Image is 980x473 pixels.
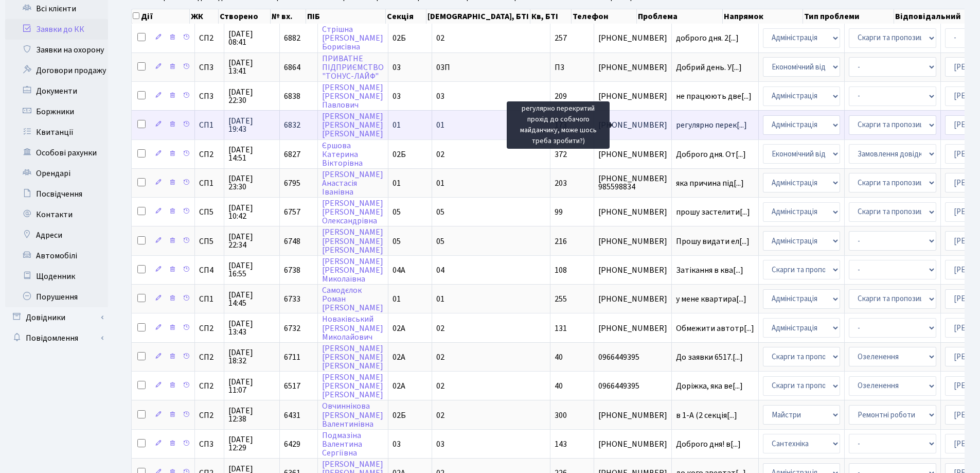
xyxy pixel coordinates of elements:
[228,291,275,307] span: [DATE] 14:45
[284,293,300,305] span: 6733
[555,149,567,160] span: 372
[284,62,300,73] span: 6864
[199,295,220,303] span: СП1
[284,178,300,189] span: 6795
[5,266,108,287] a: Щоденник
[676,149,746,160] span: Доброго дня. От[...]
[598,266,667,274] span: [PHONE_NUMBER]
[436,62,450,73] span: 03П
[322,111,383,139] a: [PERSON_NAME][PERSON_NAME][PERSON_NAME]
[199,92,220,100] span: СП3
[598,440,667,448] span: [PHONE_NUMBER]
[436,32,444,44] span: 02
[676,206,750,218] span: прошу застелити[...]
[322,227,383,256] a: [PERSON_NAME][PERSON_NAME][PERSON_NAME]
[436,236,444,247] span: 05
[5,122,108,143] a: Квитанції
[228,59,275,75] span: [DATE] 13:41
[386,9,426,24] th: Секція
[676,410,737,421] span: в 1-А (2 секція[...]
[572,9,637,24] th: Телефон
[322,372,383,400] a: [PERSON_NAME][PERSON_NAME][PERSON_NAME]
[436,206,444,218] span: 05
[284,119,300,131] span: 6832
[436,323,444,334] span: 02
[322,82,383,111] a: [PERSON_NAME][PERSON_NAME]Павлович
[322,343,383,372] a: [PERSON_NAME][PERSON_NAME][PERSON_NAME]
[598,208,667,216] span: [PHONE_NUMBER]
[507,101,610,149] div: регулярно перекритий прохід до собачого майданчику, може шось треба зробити?)
[598,295,667,303] span: [PHONE_NUMBER]
[219,9,271,24] th: Створено
[530,9,571,24] th: Кв, БТІ
[598,150,667,159] span: [PHONE_NUMBER]
[598,63,667,72] span: [PHONE_NUMBER]
[228,117,275,133] span: [DATE] 19:43
[803,9,895,24] th: Тип проблеми
[199,237,220,246] span: СП5
[555,178,567,189] span: 203
[228,378,275,394] span: [DATE] 11:07
[284,380,300,392] span: 6517
[284,410,300,421] span: 6431
[284,206,300,218] span: 6757
[199,382,220,390] span: СП2
[284,91,300,102] span: 6838
[322,53,384,82] a: ПРИВАТНЕПІДПРИЄМСТВО"ТОНУС-ЛАЙФ"
[306,9,386,24] th: ПІБ
[393,178,401,189] span: 01
[5,204,108,225] a: Контакти
[598,382,667,390] span: 0966449395
[436,119,444,131] span: 01
[228,88,275,104] span: [DATE] 22:30
[598,121,667,129] span: [PHONE_NUMBER]
[284,352,300,363] span: 6711
[322,401,383,430] a: Овчиннікова[PERSON_NAME]Валентинівна
[676,265,743,276] span: Затікання в ква[...]
[228,407,275,423] span: [DATE] 12:38
[5,60,108,81] a: Договори продажу
[676,91,752,102] span: не працюють две[...]
[322,430,362,459] a: ПодмазінаВалентинаСергіївна
[436,178,444,189] span: 01
[426,9,530,24] th: [DEMOGRAPHIC_DATA], БТІ
[5,143,108,163] a: Особові рахунки
[199,208,220,216] span: СП5
[436,265,444,276] span: 04
[555,410,567,421] span: 300
[271,9,307,24] th: № вх.
[322,314,383,343] a: Новаківський[PERSON_NAME]Миколайович
[199,411,220,419] span: СП2
[199,34,220,42] span: СП2
[555,439,567,450] span: 143
[598,34,667,42] span: [PHONE_NUMBER]
[676,323,754,334] span: Обмежити автотр[...]
[393,323,405,334] span: 02А
[555,206,563,218] span: 99
[555,62,564,73] span: П3
[228,320,275,336] span: [DATE] 13:43
[637,9,722,24] th: Проблема
[5,246,108,266] a: Автомобілі
[555,352,563,363] span: 40
[199,63,220,72] span: СП3
[676,32,739,44] span: доброго дня. 2[...]
[228,204,275,220] span: [DATE] 10:42
[393,32,406,44] span: 02Б
[199,121,220,129] span: СП1
[322,169,383,198] a: [PERSON_NAME]АнастасіяІванівна
[676,119,747,131] span: регулярно перек[...]
[676,236,750,247] span: Прошу видати ел[...]
[284,323,300,334] span: 6732
[228,174,275,191] span: [DATE] 23:30
[5,81,108,101] a: Документи
[228,435,275,452] span: [DATE] 12:29
[322,256,383,285] a: [PERSON_NAME][PERSON_NAME]Миколаївна
[555,91,567,102] span: 209
[284,32,300,44] span: 6882
[284,439,300,450] span: 6429
[199,353,220,361] span: СП2
[393,119,401,131] span: 01
[598,92,667,100] span: [PHONE_NUMBER]
[676,439,741,450] span: Доброго дня! в[...]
